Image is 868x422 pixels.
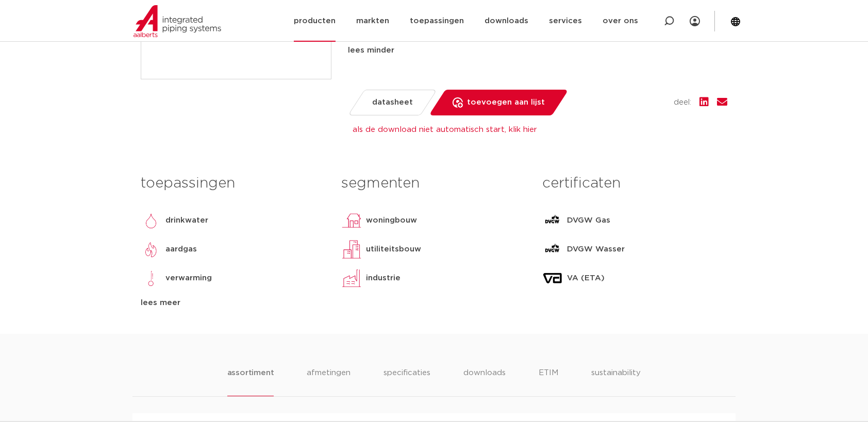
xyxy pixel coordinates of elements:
[467,94,545,111] span: toevoegen aan lijst
[341,239,362,260] img: utiliteitsbouw
[542,210,563,231] img: DVGW Gas
[674,96,691,109] span: deel:
[165,272,212,284] p: verwarming
[542,239,563,260] img: DVGW Wasser
[366,243,421,256] p: utiliteitsbouw
[141,239,161,260] img: aardgas
[353,126,537,133] a: als de download niet automatisch start, klik hier
[567,243,625,256] p: DVGW Wasser
[567,272,605,284] p: VA (ETA)
[141,173,326,194] h3: toepassingen
[567,214,610,227] p: DVGW Gas
[348,44,727,57] div: lees minder
[341,268,362,289] img: industrie
[165,243,197,256] p: aardgas
[348,90,437,115] a: datasheet
[366,214,417,227] p: woningbouw
[463,367,506,396] li: downloads
[341,210,362,231] img: woningbouw
[227,367,274,396] li: assortiment
[372,94,413,111] span: datasheet
[542,268,563,289] img: VA (ETA)
[366,272,400,284] p: industrie
[341,173,526,194] h3: segmenten
[591,367,641,396] li: sustainability
[141,210,161,231] img: drinkwater
[307,367,350,396] li: afmetingen
[141,297,326,309] div: lees meer
[539,367,558,396] li: ETIM
[165,214,208,227] p: drinkwater
[141,268,161,289] img: verwarming
[542,173,727,194] h3: certificaten
[383,367,430,396] li: specificaties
